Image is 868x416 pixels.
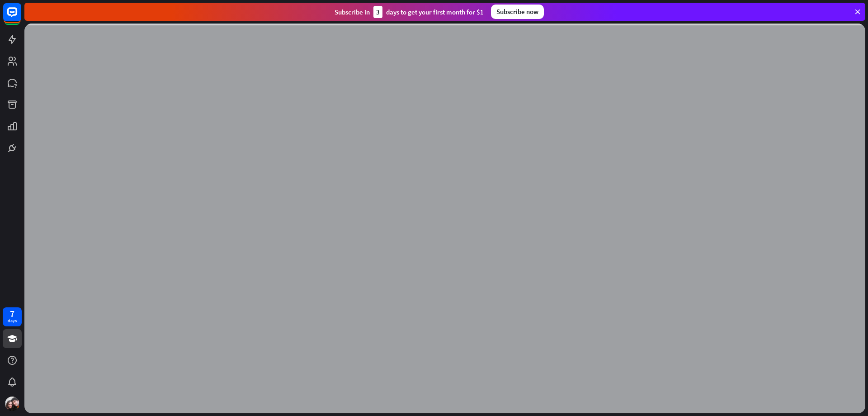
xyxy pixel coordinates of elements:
div: Subscribe now [491,5,544,19]
div: 7 [10,310,14,318]
div: 3 [373,6,382,18]
div: days [8,318,17,324]
div: Subscribe in days to get your first month for $1 [335,6,484,18]
a: 7 days [3,307,22,326]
